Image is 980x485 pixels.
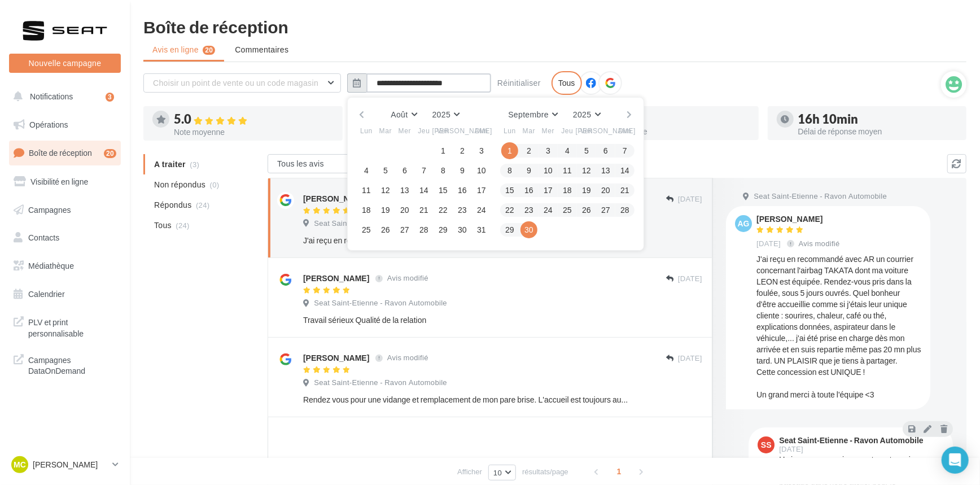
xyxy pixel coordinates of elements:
[399,126,411,136] span: Mer
[303,273,369,284] div: [PERSON_NAME]
[7,310,123,343] a: PLV et print personnalisable
[30,91,73,101] span: Notifications
[396,162,413,179] button: 6
[454,142,471,159] button: 2
[540,162,557,179] button: 10
[561,126,573,136] span: Jeu
[473,182,490,199] button: 17
[578,142,595,159] button: 5
[28,352,116,377] span: Campagnes DataOnDemand
[540,182,557,199] button: 17
[501,162,518,179] button: 8
[28,261,74,270] span: Médiathèque
[454,162,471,179] button: 9
[154,220,172,231] span: Tous
[573,110,592,119] span: 2025
[358,202,375,219] button: 18
[174,128,334,136] div: Note moyenne
[523,126,535,136] span: Mar
[432,110,451,119] span: 2025
[28,314,116,339] span: PLV et print personnalisable
[597,202,614,219] button: 27
[616,182,633,199] button: 21
[504,126,516,136] span: Lun
[415,182,432,199] button: 14
[473,202,490,219] button: 24
[176,221,189,230] span: (24)
[597,182,614,199] button: 20
[7,282,123,306] a: Calendrier
[520,182,537,199] button: 16
[520,202,537,219] button: 23
[616,142,633,159] button: 7
[143,18,966,35] div: Boîte de réception
[942,447,969,474] div: Open Intercom Messenger
[7,226,123,250] a: Contacts
[779,436,923,444] div: Seat Saint-Etienne - Ravon Automobile
[377,162,394,179] button: 5
[540,142,557,159] button: 3
[387,353,428,362] span: Avis modifié
[501,202,518,219] button: 22
[488,465,516,480] button: 10
[559,202,576,219] button: 25
[798,113,958,125] div: 16h 10min
[559,182,576,199] button: 18
[435,221,452,238] button: 29
[106,93,114,102] div: 3
[779,445,803,453] span: [DATE]
[379,126,392,136] span: Mar
[33,459,108,470] p: [PERSON_NAME]
[396,182,413,199] button: 13
[358,221,375,238] button: 25
[501,182,518,199] button: 15
[590,113,750,125] div: 100 %
[415,202,432,219] button: 21
[576,126,636,136] span: [PERSON_NAME]
[7,113,123,137] a: Opérations
[542,126,554,136] span: Mer
[501,142,518,159] button: 1
[473,142,490,159] button: 3
[738,218,750,229] span: ag
[391,110,408,119] span: Août
[559,162,576,179] button: 11
[268,154,380,173] button: Tous les avis
[578,202,595,219] button: 26
[7,85,119,108] button: Notifications 3
[454,182,471,199] button: 16
[508,110,549,119] span: Septembre
[493,468,502,477] span: 10
[520,142,537,159] button: 2
[568,107,605,123] button: 2025
[7,254,123,278] a: Médiathèque
[314,378,447,388] span: Seat Saint-Etienne - Ravon Automobile
[29,120,68,129] span: Opérations
[7,348,123,381] a: Campagnes DataOnDemand
[761,439,772,451] span: SS
[153,78,318,88] span: Choisir un point de vente ou un code magasin
[235,44,288,55] span: Commentaires
[597,142,614,159] button: 6
[396,221,413,238] button: 27
[616,162,633,179] button: 14
[396,202,413,219] button: 20
[522,466,568,477] span: résultats/page
[520,221,537,238] button: 30
[432,126,493,136] span: [PERSON_NAME]
[9,454,121,475] a: MC [PERSON_NAME]
[754,191,887,202] span: Seat Saint-Etienne - Ravon Automobile
[504,107,562,123] button: Septembre
[610,462,628,480] span: 1
[415,221,432,238] button: 28
[435,142,452,159] button: 1
[559,142,576,159] button: 4
[618,126,631,136] span: Dim
[303,314,629,326] div: Travail sérieux Qualité de la relation
[360,126,373,136] span: Lun
[143,73,341,93] button: Choisir un point de vente ou un code magasin
[210,180,220,189] span: (0)
[475,126,488,136] span: Dim
[616,202,633,219] button: 28
[457,466,482,477] span: Afficher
